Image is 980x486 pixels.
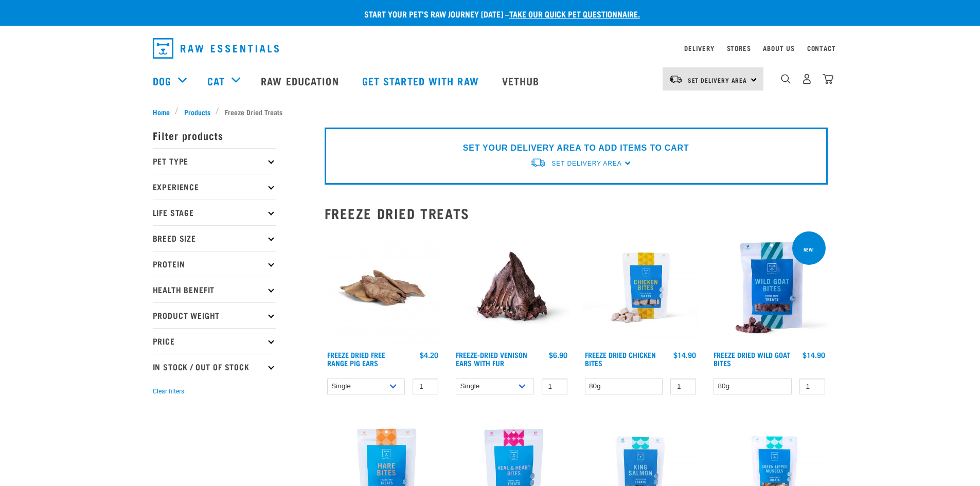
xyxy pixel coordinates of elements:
input: 1 [413,379,438,394]
a: Dog [153,73,171,88]
p: Life Stage [153,200,276,225]
img: home-icon@2x.png [823,74,833,84]
p: In Stock / Out Of Stock [153,354,276,380]
span: Home [153,106,170,117]
p: Protein [153,251,276,277]
a: Freeze Dried Free Range Pig Ears [327,353,385,365]
div: $14.90 [673,351,696,359]
img: Raw Essentials Freeze Dried Deer Ears With Fur [453,229,570,346]
img: van-moving.png [530,157,546,168]
nav: dropdown navigation [145,34,836,63]
img: home-icon-1@2x.png [781,74,791,84]
input: 1 [799,379,825,394]
p: Breed Size [153,225,276,251]
img: Raw Essentials Freeze Dried Wild Goat Bites PetTreats Product Shot [711,229,828,346]
span: Products [184,106,210,117]
a: Freeze Dried Chicken Bites [585,353,656,365]
p: Price [153,328,276,354]
a: Stores [727,46,751,50]
img: Pigs Ears [325,229,441,346]
img: van-moving.png [669,75,683,84]
a: Vethub [492,60,553,101]
a: Get started with Raw [352,60,492,101]
button: Clear filters [153,387,184,396]
a: Raw Education [251,60,351,101]
h2: Freeze Dried Treats [325,205,828,221]
span: Set Delivery Area [688,78,747,82]
a: Freeze-Dried Venison Ears with Fur [456,353,527,365]
p: Health Benefit [153,277,276,302]
p: SET YOUR DELIVERY AREA TO ADD ITEMS TO CART [463,142,689,154]
div: $14.90 [803,351,825,359]
a: Freeze Dried Wild Goat Bites [714,353,790,365]
img: Raw Essentials Logo [153,38,279,59]
img: RE Product Shoot 2023 Nov8581 [582,229,699,346]
a: take our quick pet questionnaire. [509,11,640,16]
span: Set Delivery Area [551,160,621,167]
a: Home [153,106,175,117]
p: Product Weight [153,302,276,328]
img: user.png [801,74,812,84]
a: Products [179,106,216,117]
a: Delivery [684,46,714,50]
p: Filter products [153,122,276,148]
a: About Us [763,46,794,50]
nav: breadcrumbs [153,106,828,117]
p: Pet Type [153,148,276,174]
div: $4.20 [420,351,438,359]
input: 1 [542,379,567,394]
a: Cat [207,73,225,88]
div: new! [799,242,818,257]
div: $6.90 [549,351,567,359]
input: 1 [670,379,696,394]
p: Experience [153,174,276,200]
a: Contact [807,46,836,50]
